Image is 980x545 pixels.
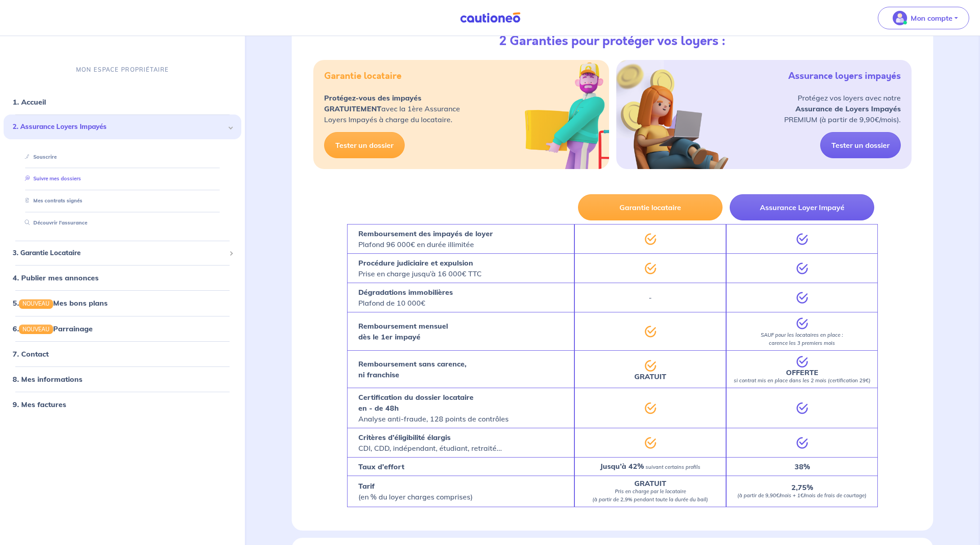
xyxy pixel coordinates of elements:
em: suivant certains profils [646,464,700,470]
strong: Critères d’éligibilité élargis [358,433,451,442]
a: 4. Publier mes annonces [13,273,99,282]
strong: Remboursement mensuel dès le 1er impayé [358,321,448,341]
strong: Taux d’effort [358,462,404,471]
p: CDI, CDD, indépendant, étudiant, retraité... [358,432,502,453]
div: 9. Mes factures [4,395,241,413]
a: 7. Contact [13,349,49,358]
span: 2. Assurance Loyers Impayés [13,122,226,132]
div: 5.NOUVEAUMes bons plans [4,294,241,312]
button: illu_account_valid_menu.svgMon compte [878,7,969,29]
strong: Jusqu’à 42% [600,462,644,471]
strong: Remboursement sans carence, ni franchise [358,359,466,379]
div: 4. Publier mes annonces [4,269,241,287]
button: Garantie locataire [578,194,723,220]
strong: GRATUIT [634,479,666,488]
strong: GRATUIT [634,372,666,381]
div: 7. Contact [4,345,241,363]
a: 9. Mes factures [13,400,66,409]
strong: OFFERTE [786,368,818,377]
strong: Procédure judiciaire et expulsion [358,258,473,267]
img: Cautioneo [456,12,524,23]
div: Mes contrats signés [14,193,230,208]
div: 2. Assurance Loyers Impayés [4,114,241,139]
strong: 2,75% [791,483,813,492]
h5: Assurance loyers impayés [788,71,901,82]
em: (à partir de 9,90€/mois + 1€/mois de frais de courtage) [737,492,867,499]
div: 3. Garantie Locataire [4,244,241,262]
strong: Certification du dossier locataire en - de 48h [358,393,474,412]
a: 6.NOUVEAUParrainage [13,324,93,333]
p: MON ESPACE PROPRIÉTAIRE [76,65,169,74]
p: avec la 1ère Assurance Loyers Impayés à charge du locataire. [324,92,460,125]
p: Protégez vos loyers avec notre PREMIUM (à partir de 9,90€/mois). [784,92,901,125]
a: 1. Accueil [13,97,46,106]
a: Tester un dossier [820,132,901,158]
p: (en % du loyer charges comprises) [358,481,473,502]
a: Suivre mes dossiers [21,175,81,182]
h3: 2 Garanties pour protéger vos loyers : [499,34,726,49]
div: Découvrir l'assurance [14,215,230,230]
strong: Assurance de Loyers Impayés [795,104,901,113]
strong: Remboursement des impayés de loyer [358,229,493,238]
a: 5.NOUVEAUMes bons plans [13,298,108,307]
p: Plafond de 10 000€ [358,287,453,308]
span: 3. Garantie Locataire [13,248,226,258]
h5: Garantie locataire [324,71,402,82]
a: Découvrir l'assurance [21,220,87,226]
strong: Tarif [358,481,375,490]
a: Souscrire [21,154,57,160]
strong: 38% [795,462,810,471]
p: Analyse anti-fraude, 128 points de contrôles [358,392,509,424]
a: Tester un dossier [324,132,405,158]
p: Prise en charge jusqu’à 16 000€ TTC [358,257,482,279]
a: Mes contrats signés [21,197,82,204]
strong: Protégez-vous des impayés GRATUITEMENT [324,93,421,113]
div: - [574,283,726,312]
div: 1. Accueil [4,93,241,111]
p: Mon compte [911,13,953,23]
img: illu_account_valid_menu.svg [893,11,907,25]
div: 8. Mes informations [4,370,241,388]
div: 6.NOUVEAUParrainage [4,319,241,337]
em: Pris en charge par le locataire (à partir de 2,9% pendant toute la durée du bail) [592,488,708,503]
div: Souscrire [14,150,230,165]
a: 8. Mes informations [13,375,82,384]
div: Suivre mes dossiers [14,171,230,186]
strong: Dégradations immobilières [358,288,453,297]
em: si contrat mis en place dans les 2 mois (certification 29€) [734,377,871,384]
button: Assurance Loyer Impayé [730,194,874,220]
p: Plafond 96 000€ en durée illimitée [358,228,493,250]
em: SAUF pour les locataires en place : carence les 3 premiers mois [761,332,843,346]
